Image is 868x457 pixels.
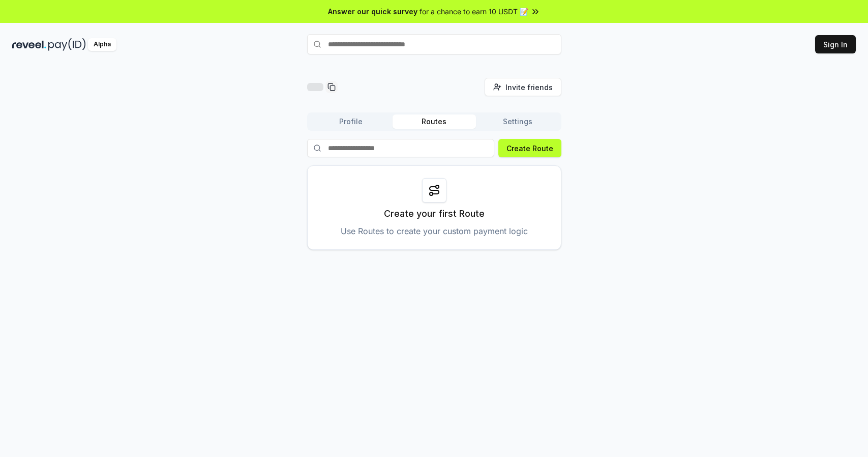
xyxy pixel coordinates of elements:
[485,78,561,96] button: Invite friends
[420,6,528,17] span: for a chance to earn 10 USDT 📝
[384,207,485,221] p: Create your first Route
[815,35,856,53] button: Sign In
[393,115,476,129] button: Routes
[476,115,559,129] button: Settings
[505,82,553,93] span: Invite friends
[48,38,86,51] img: pay_id
[328,6,417,17] span: Answer our quick survey
[341,225,528,237] p: Use Routes to create your custom payment logic
[12,38,46,51] img: reveel_dark
[309,115,393,129] button: Profile
[88,38,116,51] div: Alpha
[498,139,561,157] button: Create Route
